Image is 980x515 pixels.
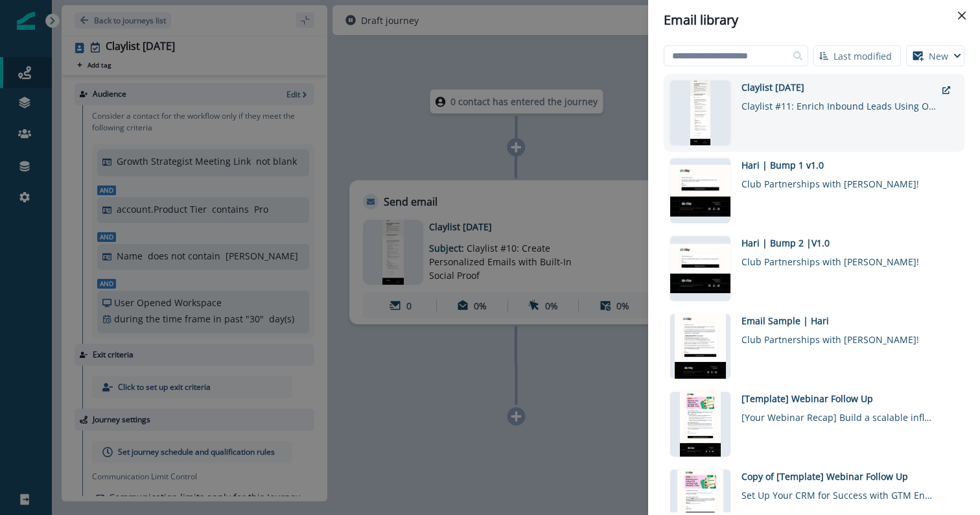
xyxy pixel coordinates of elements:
[741,94,936,113] div: Claylist #11: Enrich Inbound Leads Using Only Email Addresses
[906,45,964,66] button: New
[741,250,936,269] div: Club Partnerships with [PERSON_NAME]!
[741,314,936,328] div: Email Sample | Hari
[741,328,936,346] div: Club Partnerships with [PERSON_NAME]!
[741,470,936,483] div: Copy of [Template] Webinar Follow Up
[741,392,936,405] div: [Template] Webinar Follow Up
[813,45,901,66] button: Last modified
[741,158,936,172] div: Hari | Bump 1 v1.0
[951,5,972,26] button: Close
[664,10,964,30] div: Email library
[936,80,957,100] button: external-link
[741,405,936,424] div: [Your Webinar Recap] Build a scalable influencer strategy with [PERSON_NAME] + [PERSON_NAME]
[741,172,936,191] div: Club Partnerships with [PERSON_NAME]!
[741,483,936,502] div: Set Up Your CRM for Success with GTM Engineer, [DATE]
[741,80,936,94] div: Claylist [DATE]
[741,236,936,250] div: Hari | Bump 2 |V1.0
